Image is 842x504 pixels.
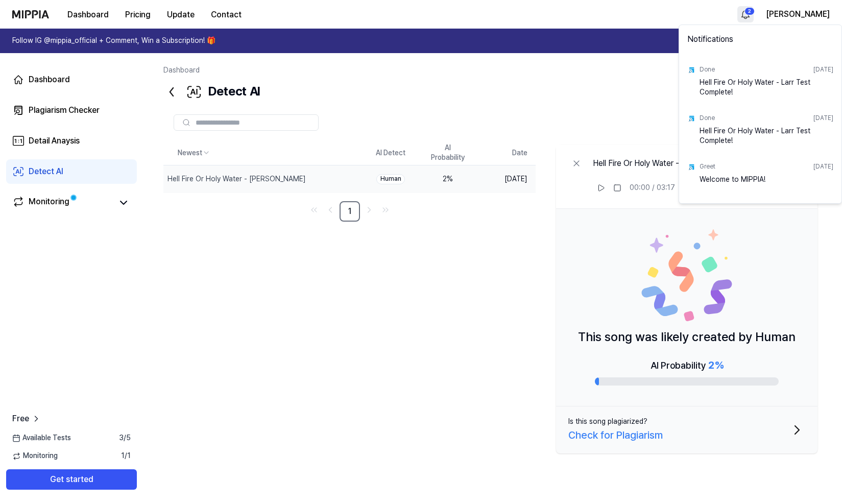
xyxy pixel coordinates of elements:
[813,65,833,74] div: [DATE]
[681,27,839,56] div: Notifications
[813,114,833,123] div: [DATE]
[700,126,833,147] div: Hell Fire Or Holy Water - Larr Test Complete!
[687,66,695,74] img: test result icon
[700,78,833,98] div: Hell Fire Or Holy Water - Larr Test Complete!
[700,162,715,171] div: Greet
[700,65,715,74] div: Done
[700,175,833,195] div: Welcome to MIPPIA!
[687,114,695,123] img: test result icon
[687,163,695,171] img: test result icon
[700,114,715,123] div: Done
[813,162,833,171] div: [DATE]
